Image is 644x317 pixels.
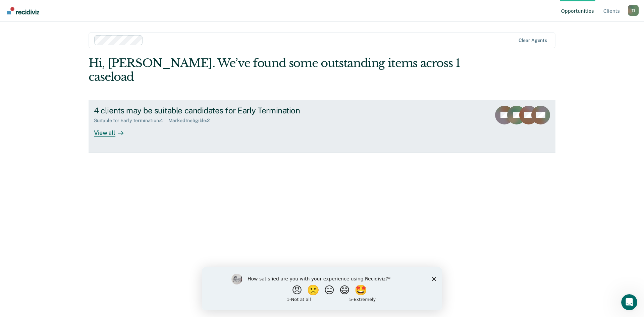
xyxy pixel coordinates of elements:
[202,267,442,310] iframe: Survey by Kim from Recidiviz
[168,118,215,123] div: Marked Ineligible : 2
[94,118,168,123] div: Suitable for Early Termination : 4
[621,294,637,310] iframe: Intercom live chat
[94,106,329,115] div: 4 clients may be suitable candidates for Early Termination
[89,100,555,153] a: 4 clients may be suitable candidates for Early TerminationSuitable for Early Termination:4Marked ...
[519,38,547,43] div: Clear agents
[89,56,462,84] div: Hi, [PERSON_NAME]. We’ve found some outstanding items across 1 caseload
[7,7,39,14] img: Recidiviz
[94,123,131,137] div: View all
[628,5,639,16] button: Profile dropdown button
[628,5,639,16] div: T J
